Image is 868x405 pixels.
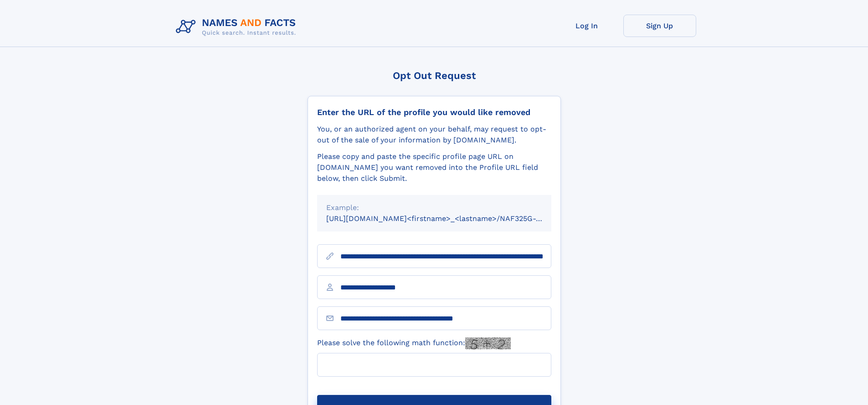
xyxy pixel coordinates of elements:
div: Example: [326,202,542,213]
img: Logo Names and Facts [172,15,303,39]
div: Enter the URL of the profile you would like removed [317,107,551,117]
div: You, or an authorized agent on your behalf, may request to opt-out of the sale of your informatio... [317,124,551,146]
label: Please solve the following math function: [317,337,511,349]
div: Please copy and paste the specific profile page URL on [DOMAIN_NAME] you want removed into the Pr... [317,151,551,184]
div: Opt Out Request [308,70,561,81]
a: Log In [550,15,623,37]
small: [URL][DOMAIN_NAME]<firstname>_<lastname>/NAF325G-xxxxxxxx [326,214,569,223]
a: Sign Up [623,15,696,37]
